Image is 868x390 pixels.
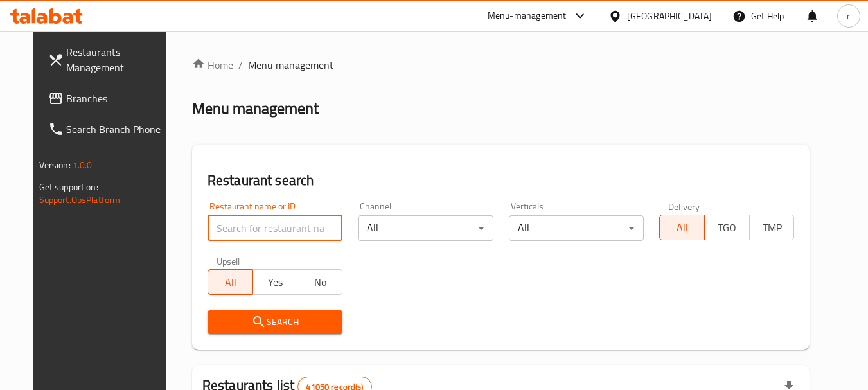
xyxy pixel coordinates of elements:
[39,157,71,173] span: Version:
[749,215,795,240] button: TMP
[847,9,850,23] span: r
[66,44,168,75] span: Restaurants Management
[208,269,253,295] button: All
[208,310,342,334] button: Search
[297,269,342,295] button: No
[66,91,168,106] span: Branches
[488,8,567,24] div: Menu-management
[252,269,298,295] button: Yes
[627,9,712,23] div: [GEOGRAPHIC_DATA]
[39,179,98,195] span: Get support on:
[66,121,168,137] span: Search Branch Phone
[38,114,178,145] a: Search Branch Phone
[192,57,810,73] nav: breadcrumb
[213,273,248,292] span: All
[208,171,795,190] h2: Restaurant search
[665,218,700,237] span: All
[208,215,342,241] input: Search for restaurant name or ID..
[192,57,233,73] a: Home
[38,37,178,83] a: Restaurants Management
[303,273,337,292] span: No
[668,202,700,211] label: Delivery
[509,215,644,241] div: All
[73,157,93,173] span: 1.0.0
[755,218,790,237] span: TMP
[217,256,240,265] label: Upsell
[248,57,333,73] span: Menu management
[192,98,319,119] h2: Menu management
[218,314,332,330] span: Search
[710,218,745,237] span: TGO
[704,215,750,240] button: TGO
[358,215,493,241] div: All
[258,273,293,292] span: Yes
[659,215,705,240] button: All
[38,83,178,114] a: Branches
[39,191,121,208] a: Support.OpsPlatform
[238,57,243,73] li: /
